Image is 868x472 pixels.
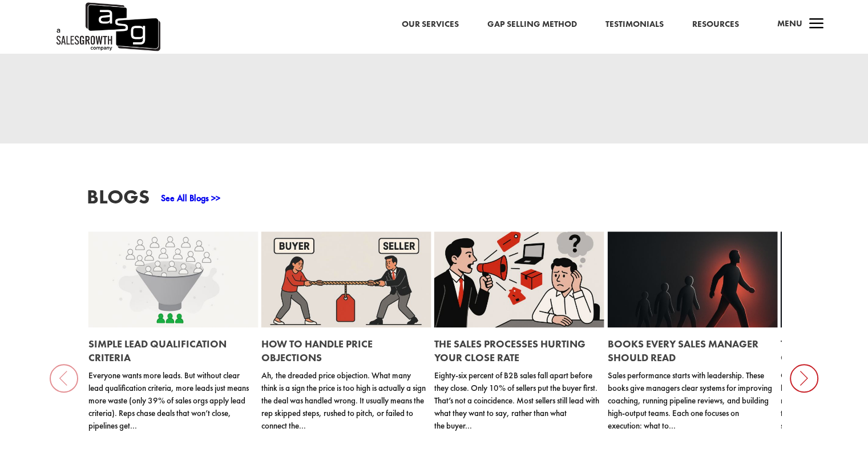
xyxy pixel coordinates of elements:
[605,17,664,32] a: Testimonials
[261,369,426,432] p: Ah, the dreaded price objection. What many think is a sign the price is too high is actually a si...
[777,18,802,29] span: Menu
[434,337,586,364] a: The Sales Processes Hurting Your Close Rate
[434,369,599,432] p: Eighty-six percent of B2B sales fall apart before they close. Only 10% of sellers put the buyer f...
[88,337,227,364] a: Simple Lead Qualification Criteria
[692,17,739,32] a: Resources
[261,337,373,364] a: How to Handle Price Objections
[88,369,253,432] p: Everyone wants more leads. But without clear lead qualification criteria, more leads just means m...
[805,13,828,36] span: a
[608,337,758,364] a: Books Every Sales Manager Should Read
[87,187,150,213] h3: Blogs
[402,17,459,32] a: Our Services
[608,369,773,432] p: Sales performance starts with leadership. These books give managers clear systems for improving c...
[487,17,577,32] a: Gap Selling Method
[161,192,220,204] a: See All Blogs >>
